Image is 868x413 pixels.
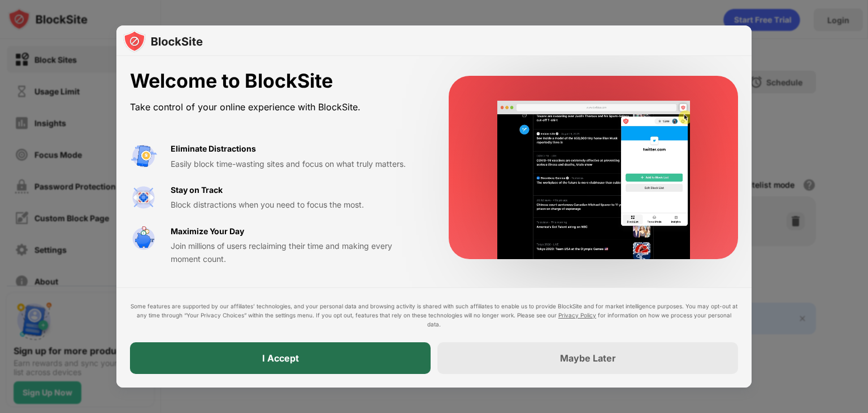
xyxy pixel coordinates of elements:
[171,199,422,211] div: Block distractions when you need to focus the most.
[558,312,596,319] a: Privacy Policy
[262,352,299,364] div: I Accept
[171,184,223,196] div: Stay on Track
[130,99,422,115] div: Take control of your online experience with BlockSite.
[171,225,244,238] div: Maximize Your Day
[171,240,422,265] div: Join millions of users reclaiming their time and making every moment count.
[171,143,256,155] div: Eliminate Distractions
[130,302,738,329] div: Some features are supported by our affiliates’ technologies, and your personal data and browsing ...
[171,158,422,170] div: Easily block time-wasting sites and focus on what truly matters.
[130,143,157,170] img: value-avoid-distractions.svg
[130,184,157,211] img: value-focus.svg
[123,30,203,53] img: logo-blocksite.svg
[560,352,616,364] div: Maybe Later
[130,70,422,93] div: Welcome to BlockSite
[130,225,157,252] img: value-safe-time.svg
